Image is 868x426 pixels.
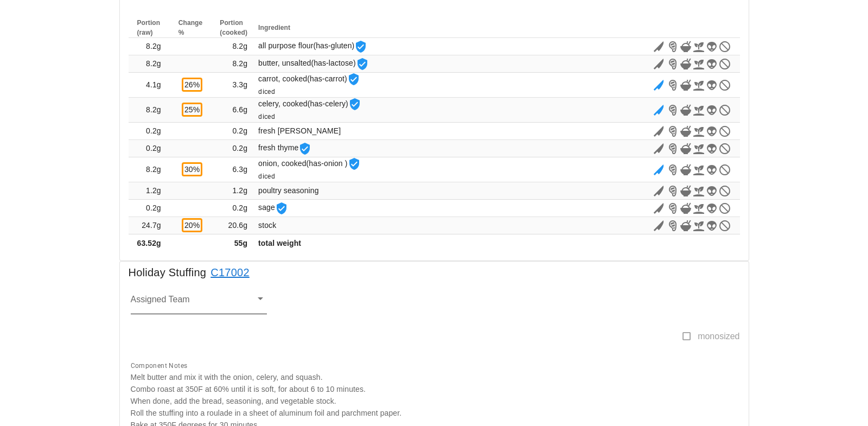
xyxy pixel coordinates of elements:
span: 8.2g [232,59,247,68]
span: 0.2g [232,126,247,135]
span: (has-carrot) [307,74,347,83]
td: 0.2g [129,200,170,217]
span: all purpose flour [258,41,367,50]
span: 25% [182,103,202,117]
span: (has-gluten) [313,41,354,50]
span: fresh thyme [258,143,311,152]
span: stock [258,221,276,230]
span: 1.2g [232,186,247,195]
span: diced [258,88,279,96]
td: 8.2g [129,38,170,55]
td: 0.2g [129,140,170,157]
span: (has-celery) [308,99,348,108]
span: Combo roast at 350F at 60% until it is soft, for about 6 to 10 minutes. [131,385,366,393]
td: 24.7g [129,217,170,234]
td: total weight [256,234,524,252]
span: Component Notes [131,362,188,370]
th: Change % [170,18,212,38]
span: 8.2g [232,42,247,50]
span: diced [258,173,279,180]
span: 3.3g [232,80,247,89]
span: 0.2g [232,144,247,152]
span: 6.6g [232,105,247,114]
span: (has-lactose) [311,59,355,67]
span: 6.3g [232,165,247,174]
th: Portion (raw) [129,18,170,38]
td: 0.2g [129,123,170,140]
td: 8.2g [129,55,170,73]
span: butter, unsalted [258,59,369,67]
span: (has-onion ) [307,159,348,168]
td: 55g [211,234,256,252]
span: 26% [182,78,202,92]
td: 1.2g [129,182,170,200]
span: onion, cooked [258,159,360,168]
span: Melt butter and mix it with the onion, celery, and squash. [131,373,323,382]
span: Roll the stuffing into a roulade in a sheet of aluminum foil and parchment paper. [131,409,402,417]
span: poultry seasoning [258,186,318,195]
span: When done, add the bread, seasoning, and vegetable stock. [131,397,336,405]
th: Ingredient [256,18,524,38]
span: 0.2g [232,204,247,212]
span: 20% [182,218,202,232]
span: diced [258,113,279,120]
div: Assigned Team [131,292,267,314]
span: sage [258,203,288,212]
td: 8.2g [129,157,170,182]
div: Holiday Stuffing [120,262,749,290]
span: celery, cooked [258,99,361,108]
td: 4.1g [129,73,170,98]
th: Portion (cooked) [211,18,256,38]
span: 30% [182,162,202,176]
td: 63.52g [129,234,170,252]
span: carrot, cooked [258,74,360,83]
span: fresh [PERSON_NAME] [258,126,341,135]
td: 8.2g [129,98,170,123]
span: 20.6g [228,221,248,230]
a: C17002 [206,264,250,281]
